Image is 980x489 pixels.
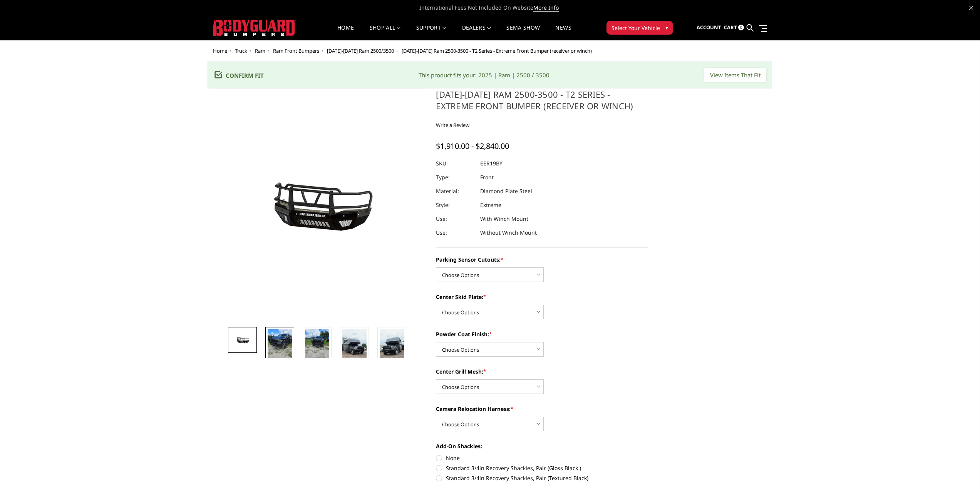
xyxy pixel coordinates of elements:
[665,23,668,32] span: ▾
[436,184,474,198] dt: Material:
[611,24,660,32] span: Select Your Vehicle
[480,170,494,184] dd: Front
[606,21,673,35] button: Select Your Vehicle
[337,25,354,40] a: Home
[506,25,540,40] a: SEMA Show
[273,47,319,54] a: Ram Front Bumpers
[436,405,648,413] label: Camera Relocation Harness:
[436,474,648,482] label: Standard 3/4in Recovery Shackles, Pair (Textured Black)
[555,25,571,40] a: News
[305,329,329,362] img: 2019-2025 Ram 2500-3500 - T2 Series - Extreme Front Bumper (receiver or winch)
[230,334,255,345] img: 2019-2025 Ram 2500-3500 - T2 Series - Extreme Front Bumper (receiver or winch)
[436,198,474,212] dt: Style:
[480,184,532,198] dd: Diamond Plate Steel
[436,122,469,129] a: Write a Review
[436,157,474,170] dt: SKU:
[419,71,549,80] div: This product fits your: 2025 | Ram | 2500 / 3500
[213,47,227,54] a: Home
[436,367,648,376] label: Center Grill Mesh:
[697,24,721,31] span: Account
[436,454,648,462] label: None
[370,25,401,40] a: shop all
[480,198,501,212] dd: Extreme
[436,170,474,184] dt: Type:
[213,88,426,319] a: 2019-2025 Ram 2500-3500 - T2 Series - Extreme Front Bumper (receiver or winch)
[533,4,559,12] a: More Info
[941,452,980,489] iframe: Chat Widget
[436,442,648,450] label: Add-On Shackles:
[724,24,737,31] span: Cart
[342,329,367,372] img: 2019-2025 Ram 2500-3500 - T2 Series - Extreme Front Bumper (receiver or winch)
[436,464,648,472] label: Standard 3/4in Recovery Shackles, Pair (Gloss Black )
[436,88,648,117] h1: [DATE]-[DATE] Ram 2500-3500 - T2 Series - Extreme Front Bumper (receiver or winch)
[436,141,509,151] span: $1,910.00 - $2,840.00
[436,212,474,226] dt: Use:
[462,25,491,40] a: Dealers
[226,72,264,79] span: Confirm Fit
[480,226,537,240] dd: Without Winch Mount
[436,226,474,240] dt: Use:
[436,330,648,338] label: Powder Coat Finish:
[697,17,721,38] a: Account
[327,47,394,54] a: [DATE]-[DATE] Ram 2500/3500
[235,47,247,54] a: Truck
[436,255,648,264] label: Parking Sensor Cutouts:
[268,329,292,362] img: 2019-2025 Ram 2500-3500 - T2 Series - Extreme Front Bumper (receiver or winch)
[704,68,766,82] input: View Items That Fit
[724,17,744,38] a: Cart 0
[738,25,744,30] span: 0
[402,47,592,54] span: [DATE]-[DATE] Ram 2500-3500 - T2 Series - Extreme Front Bumper (receiver or winch)
[480,212,528,226] dd: With Winch Mount
[213,20,296,36] img: BODYGUARD BUMPERS
[480,157,503,170] dd: EER19BY
[255,47,265,54] a: Ram
[416,25,447,40] a: Support
[436,293,648,301] label: Center Skid Plate:
[380,329,404,372] img: 2019-2025 Ram 2500-3500 - T2 Series - Extreme Front Bumper (receiver or winch)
